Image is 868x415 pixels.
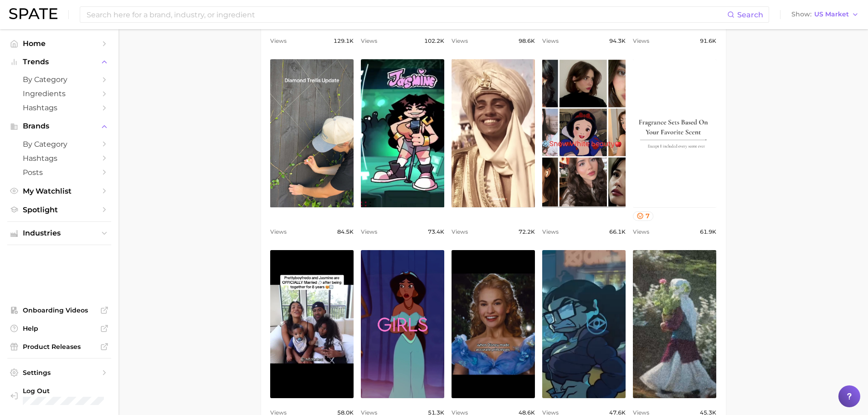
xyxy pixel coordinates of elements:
span: Search [737,10,763,19]
span: Hashtags [23,103,96,112]
a: Settings [7,366,111,379]
button: 7 [633,211,653,221]
span: 61.9k [700,226,716,237]
span: Views [452,226,468,237]
a: Log out. Currently logged in with e-mail laura.epstein@givaudan.com. [7,384,111,408]
input: Search here for a brand, industry, or ingredient [86,7,727,22]
span: 102.2k [424,36,444,46]
span: Settings [23,369,96,377]
span: Views [452,36,468,46]
span: Views [542,226,559,237]
span: Product Releases [23,343,96,351]
span: by Category [23,140,96,149]
span: 84.5k [337,226,354,237]
span: 91.6k [700,36,716,46]
a: Ingredients [7,87,111,101]
span: Posts [23,168,96,177]
a: Home [7,36,111,51]
span: Show [791,12,812,17]
span: Home [23,39,96,48]
span: Views [270,226,287,237]
button: Trends [7,55,111,69]
button: Industries [7,226,111,240]
span: Log Out [23,387,116,395]
a: Hashtags [7,101,111,115]
span: Brands [23,122,96,130]
span: Onboarding Videos [23,306,96,314]
a: Help [7,322,111,335]
span: Industries [23,229,96,237]
a: Hashtags [7,151,111,165]
a: by Category [7,137,111,151]
span: 98.6k [519,36,535,46]
a: My Watchlist [7,184,111,198]
button: Brands [7,119,111,133]
span: Views [270,36,287,46]
span: Views [361,226,377,237]
button: ShowUS Market [789,9,861,20]
a: by Category [7,72,111,87]
span: Hashtags [23,154,96,163]
a: Product Releases [7,340,111,354]
span: My Watchlist [23,187,96,195]
img: SPATE [9,8,57,19]
a: Spotlight [7,203,111,217]
span: Spotlight [23,205,96,214]
span: 66.1k [609,226,626,237]
span: Trends [23,58,96,66]
span: 129.1k [334,36,354,46]
span: 72.2k [519,226,535,237]
span: US Market [814,12,849,17]
span: 73.4k [428,226,444,237]
span: 94.3k [609,36,626,46]
span: Views [633,36,649,46]
span: Views [361,36,377,46]
span: Ingredients [23,89,96,98]
span: Views [542,36,559,46]
span: by Category [23,75,96,84]
a: Posts [7,165,111,179]
span: Views [633,226,649,237]
a: Onboarding Videos [7,303,111,317]
span: Help [23,324,96,333]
